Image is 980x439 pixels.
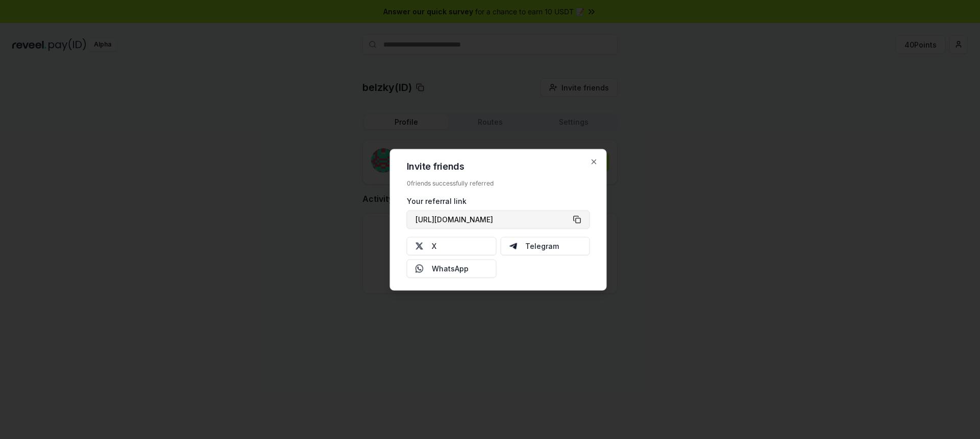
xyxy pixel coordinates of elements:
[407,237,497,255] button: X
[509,242,517,250] img: Telegram
[415,242,424,250] img: X
[407,210,590,228] button: [URL][DOMAIN_NAME]
[415,264,424,272] img: Whatsapp
[407,195,590,206] div: Your referral link
[407,179,590,187] div: 0 friends successfully referred
[407,259,497,278] button: WhatsApp
[500,237,590,255] button: Telegram
[407,161,590,171] h2: Invite friends
[415,214,493,225] span: [URL][DOMAIN_NAME]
